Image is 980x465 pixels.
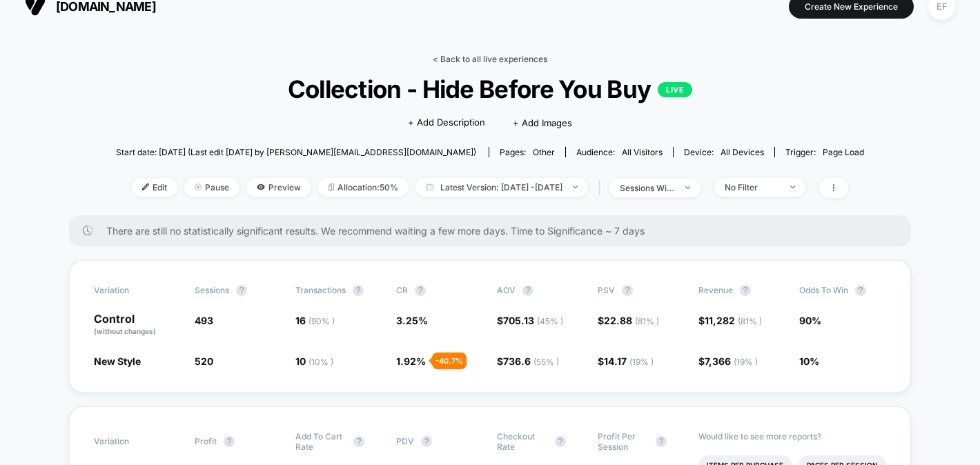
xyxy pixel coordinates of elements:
[94,313,181,337] p: Control
[658,82,692,97] p: LIVE
[432,353,467,369] div: - 40.7 %
[396,436,414,446] span: PDV
[673,147,774,157] span: Device:
[698,315,762,326] span: $
[635,316,659,326] span: ( 81 % )
[224,436,235,447] button: ?
[106,225,883,237] span: There are still no statistically significant results. We recommend waiting a few more days . Time...
[698,285,733,295] span: Revenue
[500,147,555,157] div: Pages:
[308,357,333,367] span: ( 10 % )
[799,285,875,296] span: Odds to Win
[184,178,239,197] span: Pause
[705,355,758,367] span: 7,366
[295,315,335,326] span: 16
[408,116,485,130] span: + Add Description
[497,431,548,452] span: Checkout Rate
[799,315,821,326] span: 90%
[522,285,533,296] button: ?
[725,182,780,192] div: No Filter
[318,178,409,197] span: Allocation: 50%
[533,357,559,367] span: ( 55 % )
[421,436,432,447] button: ?
[598,285,615,295] span: PSV
[415,285,426,296] button: ?
[604,355,654,367] span: 14.17
[396,285,408,295] span: CR
[823,147,864,157] span: Page Load
[790,186,795,188] img: end
[142,184,149,190] img: edit
[497,285,516,295] span: AOV
[415,178,588,197] span: Latest Version: [DATE] - [DATE]
[734,357,758,367] span: ( 19 % )
[94,355,141,367] span: New Style
[153,75,826,103] span: Collection - Hide Before You Buy
[94,431,170,452] span: Variation
[622,285,633,296] button: ?
[685,186,690,189] img: end
[513,117,572,128] span: + Add Images
[620,183,675,193] div: sessions with impression
[738,316,762,326] span: ( 81 % )
[295,285,346,295] span: Transactions
[195,355,213,367] span: 520
[705,315,762,326] span: 11,282
[555,436,566,447] button: ?
[576,147,663,157] div: Audience:
[132,178,177,197] span: Edit
[497,355,559,367] span: $
[246,178,311,197] span: Preview
[503,355,559,367] span: 736.6
[537,316,563,326] span: ( 45 % )
[721,147,764,157] span: all devices
[295,431,346,452] span: Add To Cart Rate
[236,285,247,296] button: ?
[353,436,364,447] button: ?
[698,431,886,442] p: Would like to see more reports?
[595,178,609,198] span: |
[353,285,364,296] button: ?
[195,285,229,295] span: Sessions
[698,355,758,367] span: $
[433,54,547,64] a: < Back to all live experiences
[503,315,563,326] span: 705.13
[629,357,654,367] span: ( 19 % )
[656,436,667,447] button: ?
[308,316,335,326] span: ( 90 % )
[94,285,170,296] span: Variation
[195,184,202,190] img: end
[604,315,659,326] span: 22.88
[195,315,213,326] span: 493
[740,285,751,296] button: ?
[855,285,866,296] button: ?
[295,355,333,367] span: 10
[195,436,217,446] span: Profit
[573,186,578,188] img: end
[396,355,426,367] span: 1.92 %
[533,147,555,157] span: other
[799,355,819,367] span: 10%
[622,147,663,157] span: All Visitors
[785,147,864,157] div: Trigger:
[116,147,476,157] span: Start date: [DATE] (Last edit [DATE] by [PERSON_NAME][EMAIL_ADDRESS][DOMAIN_NAME])
[497,315,563,326] span: $
[94,327,156,335] span: (without changes)
[396,315,428,326] span: 3.25 %
[329,184,334,191] img: rebalance
[426,184,433,190] img: calendar
[598,355,654,367] span: $
[598,315,659,326] span: $
[598,431,649,452] span: Profit Per Session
